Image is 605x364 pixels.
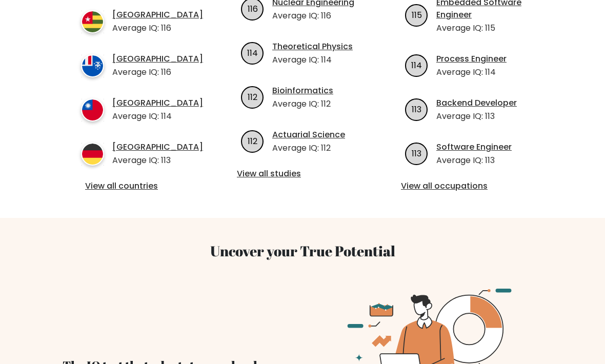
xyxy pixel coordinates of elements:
a: [GEOGRAPHIC_DATA] [112,141,203,153]
a: [GEOGRAPHIC_DATA] [112,97,203,109]
text: 113 [412,148,421,159]
a: Process Engineer [436,53,507,65]
p: Average IQ: 112 [272,98,333,110]
a: Software Engineer [436,141,512,153]
a: View all studies [237,168,368,180]
a: [GEOGRAPHIC_DATA] [112,9,203,21]
p: Average IQ: 116 [112,22,203,34]
p: Average IQ: 114 [112,110,203,123]
p: Average IQ: 115 [436,22,536,34]
p: Average IQ: 114 [436,66,507,78]
p: Average IQ: 116 [112,66,203,78]
img: country [81,54,104,77]
a: [GEOGRAPHIC_DATA] [112,53,203,65]
p: Average IQ: 113 [436,154,512,167]
a: Backend Developer [436,97,517,109]
p: Average IQ: 113 [112,154,203,167]
p: Average IQ: 116 [272,10,354,22]
a: View all countries [85,180,192,192]
text: 112 [248,91,257,103]
p: Average IQ: 113 [436,110,517,123]
img: country [81,143,104,166]
text: 114 [247,47,258,59]
p: Average IQ: 114 [272,54,353,66]
a: Actuarial Science [272,129,345,141]
text: 115 [411,9,421,21]
text: 114 [411,59,422,71]
p: Average IQ: 112 [272,142,345,154]
a: Bioinformatics [272,85,333,97]
text: 113 [412,104,421,115]
h3: Uncover your True Potential [63,242,542,259]
text: 112 [248,135,257,147]
a: View all occupations [401,180,532,192]
a: Theoretical Physics [272,41,353,53]
text: 116 [247,3,257,15]
img: country [81,10,104,33]
img: country [81,98,104,122]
